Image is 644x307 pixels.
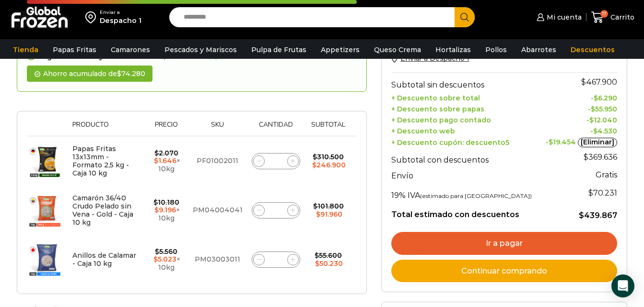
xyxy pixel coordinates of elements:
span: $ [312,161,316,169]
span: 19.454 [549,138,576,146]
a: Papas Fritas 13x13mm - Formato 2,5 kg - Caja 10 kg [72,144,129,177]
div: Enviar a [100,9,141,16]
a: Pescados y Mariscos [160,41,242,59]
a: Camarones [106,41,155,59]
input: Product quantity [269,253,283,266]
span: $ [584,153,588,162]
bdi: 5.560 [155,247,177,256]
a: Camarón 36/40 Crudo Pelado sin Vena - Gold - Caja 10 kg [72,194,133,226]
img: address-field-icon.svg [85,9,100,25]
th: 19% IVA [391,183,543,202]
span: $ [594,94,598,102]
div: Despacho 1 [100,16,141,25]
bdi: 439.867 [579,211,617,220]
span: $ [153,198,158,207]
span: $ [549,138,553,146]
bdi: 310.500 [313,153,344,161]
a: Abarrotes [516,41,561,59]
bdi: 10.180 [153,198,179,207]
bdi: 50.230 [315,259,343,268]
div: Ahorro acumulado de [27,66,152,82]
div: Open Intercom Messenger [611,274,634,297]
a: Pollos [480,41,512,59]
td: - [543,113,617,124]
span: $ [316,210,320,219]
bdi: 5.023 [153,255,176,263]
span: Carrito [608,12,634,22]
bdi: 369.636 [584,153,617,162]
bdi: 91.960 [316,210,342,219]
a: Queso Crema [369,41,426,59]
a: Hortalizas [431,41,476,59]
span: $ [315,259,319,268]
span: $ [313,153,317,161]
small: (estimado para [GEOGRAPHIC_DATA]) [420,192,532,199]
a: Continuar comprando [391,260,617,283]
th: Producto [68,121,145,136]
th: Cantidad [247,121,304,136]
th: Total estimado con descuentos [391,202,543,220]
td: × 10kg [145,235,187,284]
td: PF01002011 [188,136,247,186]
th: + Descuento sobre total [391,92,543,103]
bdi: 101.800 [313,202,344,210]
span: $ [593,127,597,135]
bdi: 55.950 [591,105,617,113]
bdi: 4.530 [593,127,617,135]
span: Mi cuenta [544,12,582,22]
span: $ [154,156,158,165]
bdi: 2.070 [154,149,178,157]
bdi: 12.040 [589,116,617,124]
button: Search button [455,7,475,27]
span: $ [117,69,121,78]
bdi: 74.280 [117,69,145,78]
a: Tienda [8,41,43,59]
a: Ir a pagar [391,232,617,255]
bdi: 1.646 [154,156,176,165]
th: + Descuento pago contado [391,113,543,124]
th: + Descuento sobre papas [391,102,543,113]
bdi: 55.600 [315,251,342,260]
span: $ [154,206,159,214]
a: Papas Fritas [48,41,101,59]
th: Subtotal [305,121,352,136]
bdi: 6.290 [594,94,617,102]
strong: Gratis [596,170,617,179]
span: $ [315,251,319,260]
span: $ [153,255,158,263]
a: Mi cuenta [534,8,581,27]
td: PM04004041 [188,186,247,235]
bdi: 9.196 [154,206,176,214]
span: $ [579,211,584,220]
input: Product quantity [269,154,283,168]
th: Sku [188,121,247,136]
a: Anillos de Calamar - Caja 10 kg [72,251,136,268]
a: [Eliminar] [578,138,617,147]
span: $ [313,202,317,210]
td: - [543,92,617,103]
span: $ [589,116,594,124]
div: Paga al contado y ahorra un 3% [27,53,357,61]
bdi: 467.900 [581,77,617,87]
th: + Descuento web [391,124,543,135]
span: $ [155,247,159,256]
span: $ [591,105,595,113]
input: Product quantity [269,204,283,217]
a: 17 Carrito [591,6,634,29]
span: 17 [600,10,608,18]
td: - [543,124,617,135]
a: Pulpa de Frutas [246,41,311,59]
td: PM03003011 [188,235,247,284]
td: - [543,135,617,148]
bdi: 246.900 [312,161,346,169]
th: + Descuento cupón: descuento5 [391,135,543,148]
span: 70.231 [588,188,617,197]
span: ¡Has ahorrado ! [152,53,244,61]
th: Subtotal sin descuentos [391,73,543,92]
th: Precio [145,121,187,136]
td: × 10kg [145,186,187,235]
th: Envío [391,167,543,184]
td: - [543,102,617,113]
a: Appetizers [316,41,364,59]
th: Subtotal con descuentos [391,148,543,167]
